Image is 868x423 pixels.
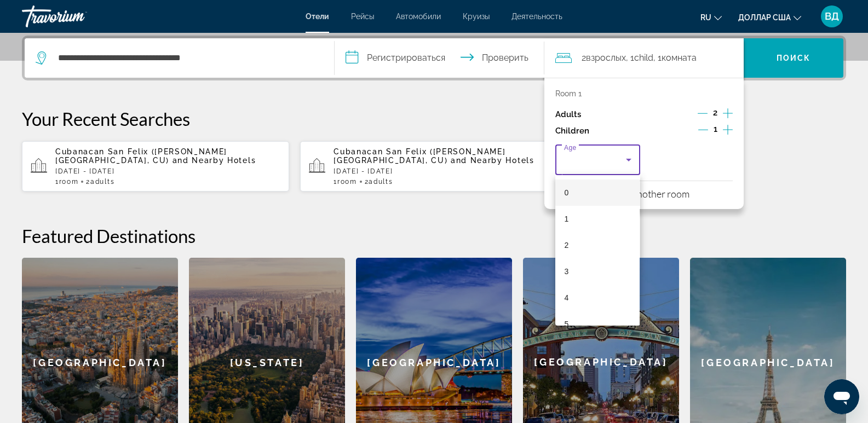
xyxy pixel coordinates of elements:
[555,206,640,232] mat-option: 1 год
[564,320,568,328] font: 5
[555,232,640,258] mat-option: 2 года
[555,258,640,285] mat-option: 3 года
[564,241,568,250] font: 2
[564,267,568,276] font: 3
[824,379,859,414] iframe: Кнопка для запуска окна сообщений
[555,179,640,206] mat-option: 0 лет
[564,215,568,223] font: 1
[564,188,568,197] font: 0
[564,293,568,302] font: 4
[555,311,640,337] mat-option: 5 лет
[555,285,640,311] mat-option: 4 года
